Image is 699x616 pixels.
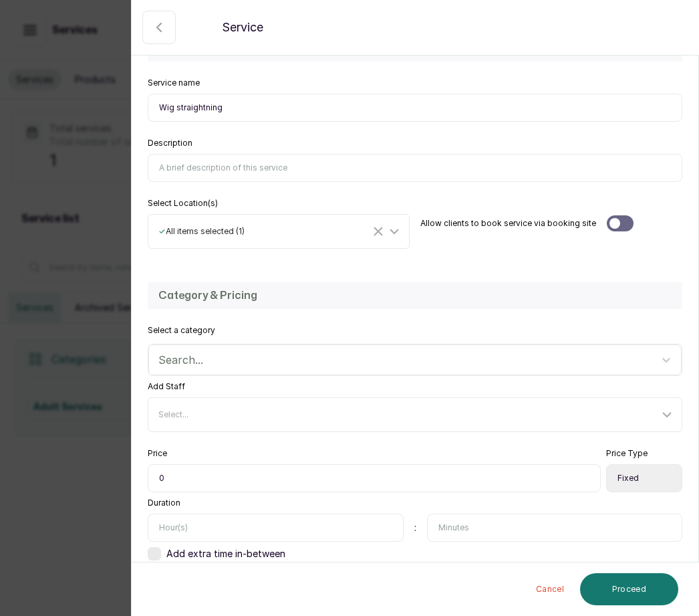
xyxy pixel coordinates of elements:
[158,409,188,419] span: Select...
[580,573,678,605] button: Proceed
[148,448,167,459] label: Price
[414,521,416,534] span: :
[158,288,672,304] h2: Category & Pricing
[222,18,263,37] p: Service
[370,223,386,239] button: Clear Selected
[158,226,166,236] span: ✓
[148,464,601,492] input: Enter price
[420,218,596,229] label: Allow clients to book service via booking site
[148,78,200,88] label: Service name
[148,198,218,209] label: Select Location(s)
[427,514,683,542] input: Minutes
[148,514,404,542] input: Hour(s)
[166,547,285,560] span: Add extra time in-between
[525,573,575,605] button: Cancel
[158,226,370,237] div: All items selected ( 1 )
[606,448,648,459] label: Price Type
[148,381,185,392] label: Add Staff
[148,498,180,508] label: Duration
[148,94,682,122] input: E.g Manicure
[148,325,215,336] label: Select a category
[148,154,682,182] input: A brief description of this service
[148,138,192,148] label: Description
